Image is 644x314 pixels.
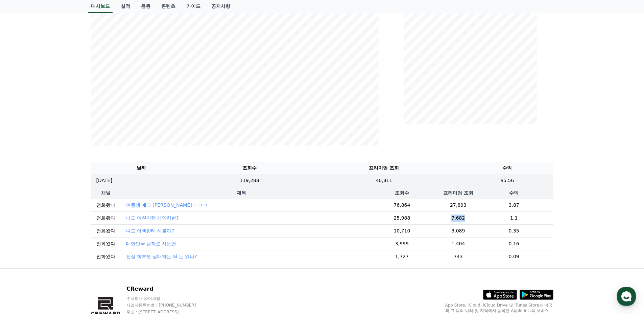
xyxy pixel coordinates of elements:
[442,224,475,237] td: 3,089
[475,199,553,212] td: 3.87
[87,215,130,231] a: 설정
[126,285,209,293] p: CReward
[45,215,87,231] a: 대화
[126,202,208,208] button: 여동생 애교 [PERSON_NAME] ㅋㅋㅋ
[461,162,553,174] th: 수익
[62,225,70,230] span: 대화
[11,11,16,16] img: logo_orange.svg
[461,174,553,187] td: $5.56
[67,39,73,45] img: tab_keywords_by_traffic_grey.svg
[362,224,442,237] td: 10,710
[362,211,442,224] td: 25,988
[442,211,475,224] td: 7,682
[442,199,475,212] td: 27,893
[104,225,113,230] span: 설정
[126,227,174,234] button: 나도 아빠한테 해볼까?
[91,237,121,250] td: 전화왔다
[91,211,121,224] td: 전화왔다
[75,40,114,44] div: Keywords by Traffic
[475,224,553,237] td: 0.35
[475,187,553,199] th: 수익
[11,18,16,23] img: website_grey.svg
[26,40,61,44] div: Domain Overview
[307,162,461,174] th: 프리미엄 조회
[91,187,121,199] th: 채널
[126,215,179,221] button: 나도 여친이랑 게임한번?
[475,237,553,250] td: 0.16
[2,215,45,231] a: 홈
[192,174,307,187] td: 119,288
[442,237,475,250] td: 1,404
[442,187,475,199] th: 프리미엄 조회
[91,250,121,263] td: 전화왔다
[362,199,442,212] td: 76,864
[18,18,74,23] div: Domain: [DOMAIN_NAME]
[362,250,442,263] td: 1,727
[475,250,553,263] td: 0.09
[442,250,475,263] td: 743
[91,199,121,212] td: 전화왔다
[475,211,553,224] td: 1.1
[362,187,442,199] th: 조회수
[18,39,24,45] img: tab_domain_overview_orange.svg
[307,174,461,187] td: 40,811
[362,237,442,250] td: 3,999
[91,224,121,237] td: 전화왔다
[126,253,197,260] button: 진상 학부모 상대하는 ai 는 없나?
[96,177,112,184] p: [DATE]
[126,240,176,247] button: 대한민국 남자로 사는건
[126,302,209,308] p: 사업자등록번호 : [PHONE_NUMBER]
[19,11,33,16] div: v 4.0.25
[126,296,209,301] p: 주식회사 와이피랩
[121,187,362,199] th: 제목
[91,162,192,174] th: 날짜
[21,225,25,230] span: 홈
[192,162,307,174] th: 조회수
